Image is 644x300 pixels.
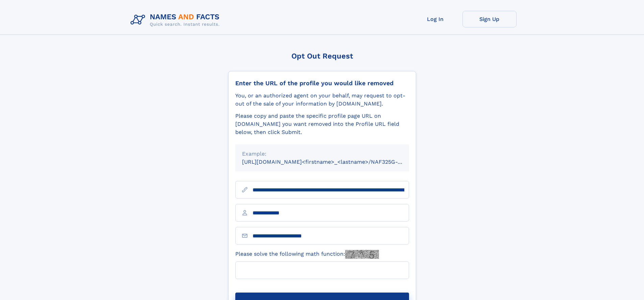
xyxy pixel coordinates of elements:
[235,112,409,136] div: Please copy and paste the specific profile page URL on [DOMAIN_NAME] you want removed into the Pr...
[242,159,422,165] small: [URL][DOMAIN_NAME]<firstname>_<lastname>/NAF325G-xxxxxxxx
[235,79,409,87] div: Enter the URL of the profile you would like removed
[128,11,225,29] img: Logo Names and Facts
[228,52,416,60] div: Opt Out Request
[235,250,379,259] label: Please solve the following math function:
[462,11,517,27] a: Sign Up
[235,92,409,108] div: You, or an authorized agent on your behalf, may request to opt-out of the sale of your informatio...
[408,11,462,27] a: Log In
[242,150,402,158] div: Example:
